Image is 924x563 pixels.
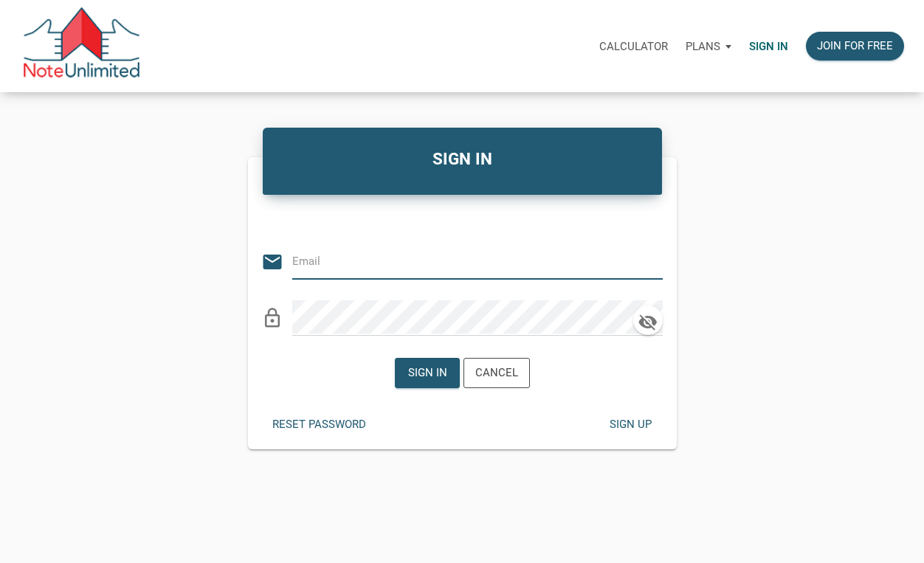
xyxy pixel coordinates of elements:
[817,38,893,55] div: Join for free
[609,416,651,433] div: Sign up
[686,40,720,53] p: Plans
[261,410,377,439] button: Reset password
[797,23,913,69] a: Join for free
[261,251,283,273] i: email
[590,23,677,69] a: Calculator
[806,32,904,61] button: Join for free
[475,365,518,381] div: Cancel
[272,416,366,433] div: Reset password
[261,307,283,329] i: lock_outline
[599,40,668,53] p: Calculator
[395,358,460,388] button: Sign in
[22,7,141,85] img: NoteUnlimited
[749,40,788,53] p: Sign in
[407,365,447,381] div: Sign in
[292,244,641,277] input: Email
[740,23,797,69] a: Sign in
[274,147,651,172] h4: SIGN IN
[598,410,663,439] button: Sign up
[677,23,740,69] a: Plans
[677,24,740,69] button: Plans
[463,358,530,388] button: Cancel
